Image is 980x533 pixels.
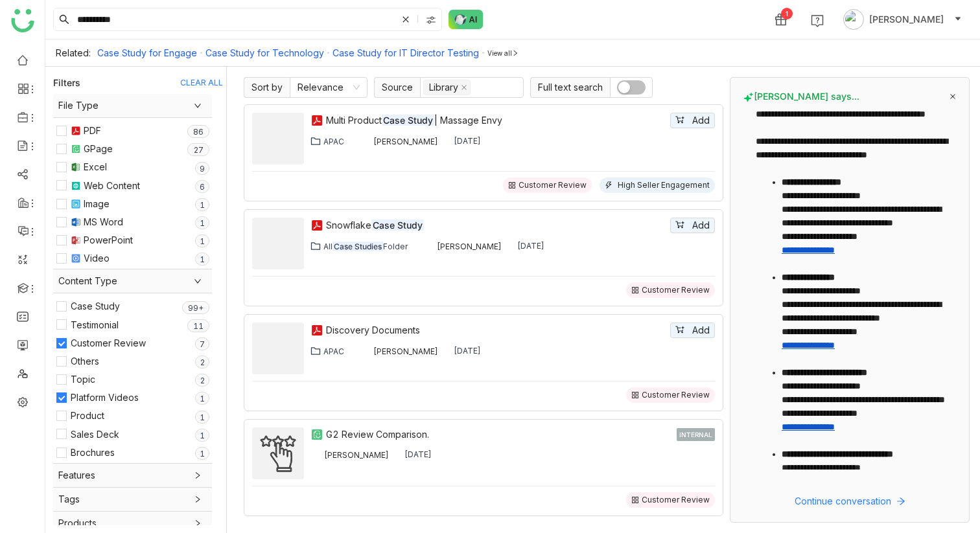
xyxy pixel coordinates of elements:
[84,160,107,174] div: Excel
[195,411,209,424] nz-badge-sup: 1
[360,136,370,146] img: 619b7b4f13e9234403e7079e
[404,449,432,460] div: [DATE]
[97,47,197,58] a: Case Study for Engage
[454,136,481,146] div: [DATE]
[423,80,471,95] nz-select-item: Library
[200,374,205,387] p: 2
[195,253,209,266] nz-badge-sup: 1
[71,181,81,191] img: article.svg
[454,346,481,356] div: [DATE]
[198,126,204,139] p: 6
[310,428,323,441] img: paper.svg
[841,9,964,30] button: [PERSON_NAME]
[205,47,324,58] a: Case Study for Technology
[200,392,205,405] p: 1
[71,391,139,405] div: Platform Videos
[326,427,674,442] a: G2 Review Comparison.
[811,14,824,27] img: help.svg
[180,78,223,87] div: CLEAR ALL
[195,356,209,369] nz-badge-sup: 2
[71,354,99,369] div: Others
[53,94,212,117] div: File Type
[71,427,119,442] div: Sales Deck
[530,77,610,98] span: Full text search
[71,299,120,313] div: Case Study
[71,253,81,264] img: mp4.svg
[323,242,408,251] div: All Folder
[56,47,91,58] div: Related:
[869,12,944,27] span: [PERSON_NAME]
[373,137,438,146] div: [PERSON_NAME]
[84,233,133,247] div: PowerPoint
[297,78,360,97] nz-select-item: Relevance
[195,392,209,405] nz-badge-sup: 1
[71,235,81,245] img: pptx.svg
[58,98,207,113] span: File Type
[58,274,207,288] span: Content Type
[187,143,209,156] nz-badge-sup: 27
[71,126,81,136] img: pdf.svg
[71,318,119,332] div: Testimonial
[326,113,668,128] a: Multi ProductCase Study| Massage Envy
[182,301,209,314] nz-badge-sup: 106
[642,495,710,505] div: Customer Review
[677,428,715,441] div: INTERNAL
[781,8,793,19] div: 1
[195,198,209,211] nz-badge-sup: 1
[195,337,209,350] nz-badge-sup: 7
[84,197,110,211] div: Image
[200,235,205,248] p: 1
[195,429,209,442] nz-badge-sup: 1
[332,47,479,58] a: Case Study for IT Director Testing
[642,285,710,295] div: Customer Review
[193,126,198,139] p: 8
[310,219,323,232] img: pdf.svg
[743,493,956,509] button: Continue conversation
[195,234,209,247] nz-badge-sup: 1
[324,450,389,460] div: [PERSON_NAME]
[193,144,198,157] p: 2
[326,218,668,232] div: Snowflake
[71,446,115,460] div: Brochures
[519,180,587,190] div: Customer Review
[326,218,668,232] a: SnowflakeCase Study
[195,180,209,193] nz-badge-sup: 6
[692,323,710,337] span: Add
[429,80,458,95] div: Library
[200,163,205,176] p: 9
[58,492,207,506] span: Tags
[84,179,140,193] div: Web Content
[71,409,104,423] div: Product
[332,242,383,251] em: Case Studies
[360,346,370,356] img: 645090ea6b2d153120ef2a28
[187,125,209,138] nz-badge-sup: 86
[423,241,434,251] img: 619b7b4f13e9234403e7079e
[195,374,209,387] nz-badge-sup: 2
[743,92,754,102] img: buddy-says
[642,390,710,400] div: Customer Review
[71,162,81,172] img: xlsx.svg
[692,113,710,128] span: Add
[84,251,110,266] div: Video
[198,320,204,333] p: 1
[244,77,290,98] span: Sort by
[449,10,484,29] img: ask-buddy-normal.svg
[618,180,710,190] div: High Seller Engagement
[71,144,81,154] img: paper.svg
[382,115,434,126] em: Case Study
[373,346,438,356] div: [PERSON_NAME]
[84,124,101,138] div: PDF
[326,323,668,337] a: Discovery Documents
[71,199,81,209] img: jpeg.svg
[71,372,95,387] div: Topic
[374,77,420,98] span: Source
[323,346,344,356] div: APAC
[71,336,146,350] div: Customer Review
[252,427,304,479] img: G2 Review Comparison.
[195,162,209,175] nz-badge-sup: 9
[53,488,212,511] div: Tags
[310,114,323,127] img: pdf.svg
[198,144,204,157] p: 7
[743,91,859,102] span: [PERSON_NAME] says...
